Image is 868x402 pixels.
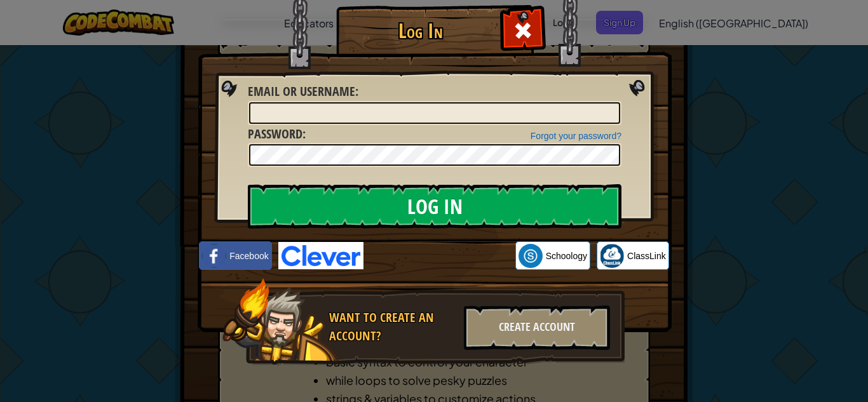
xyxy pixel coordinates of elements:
[202,244,226,268] img: facebook_small.png
[248,83,355,100] span: Email or Username
[248,184,621,229] input: Log In
[519,244,543,268] img: schoology.png
[363,242,515,270] iframe: Sign in with Google Button
[278,242,363,269] img: clever-logo-blue.png
[229,250,268,262] span: Facebook
[531,131,621,141] a: Forgot your password?
[339,20,501,42] h1: Log In
[627,250,666,262] span: ClassLink
[248,83,358,101] label: :
[248,125,306,144] label: :
[248,125,302,142] span: Password
[546,250,587,262] span: Schoology
[600,244,624,268] img: classlink-logo-small.png
[464,305,610,350] div: Create Account
[329,309,456,345] div: Want to create an account?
